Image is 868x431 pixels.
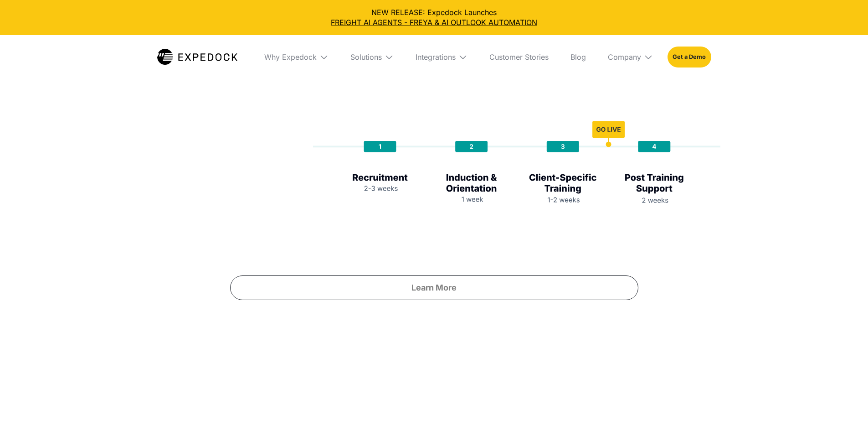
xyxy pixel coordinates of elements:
[716,332,868,431] iframe: Chat Widget
[482,35,556,79] a: Customer Stories
[608,52,641,62] div: Company
[7,7,861,28] div: NEW RELEASE: Expedock Launches
[230,275,638,300] a: Learn More
[668,47,711,68] a: Get a Demo
[416,52,456,62] div: Integrations
[350,52,382,62] div: Solutions
[7,17,861,27] a: FREIGHT AI AGENTS - FREYA & AI OUTLOOK AUTOMATION
[343,35,401,79] div: Solutions
[563,35,593,79] a: Blog
[264,52,317,62] div: Why Expedock
[601,35,660,79] div: Company
[257,35,336,79] div: Why Expedock
[408,35,475,79] div: Integrations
